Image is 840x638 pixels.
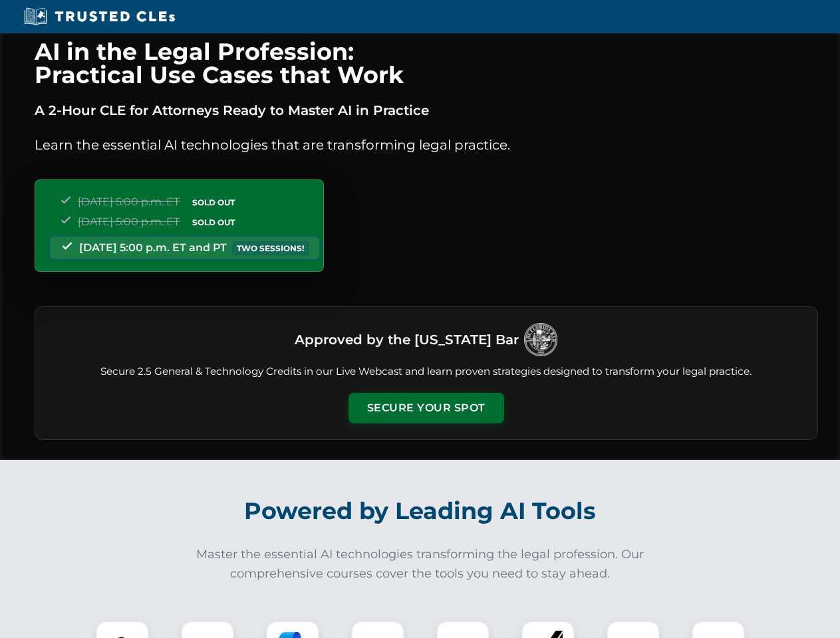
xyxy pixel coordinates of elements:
img: Trusted CLEs [20,7,179,27]
p: Learn the essential AI technologies that are transforming legal practice. [35,134,818,156]
button: Secure Your Spot [349,393,504,423]
span: [DATE] 5:00 p.m. ET [78,215,180,228]
span: SOLD OUT [188,215,239,229]
img: Logo [524,323,557,356]
p: Master the essential AI technologies transforming the legal profession. Our comprehensive courses... [188,545,653,584]
h3: Approved by the [US_STATE] Bar [295,328,519,352]
h2: Powered by Leading AI Tools [52,488,789,534]
span: SOLD OUT [188,195,239,209]
span: [DATE] 5:00 p.m. ET [78,195,180,208]
h1: AI in the Legal Profession: Practical Use Cases that Work [35,40,818,86]
p: Secure 2.5 General & Technology Credits in our Live Webcast and learn proven strategies designed ... [51,364,801,379]
p: A 2-Hour CLE for Attorneys Ready to Master AI in Practice [35,100,818,121]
